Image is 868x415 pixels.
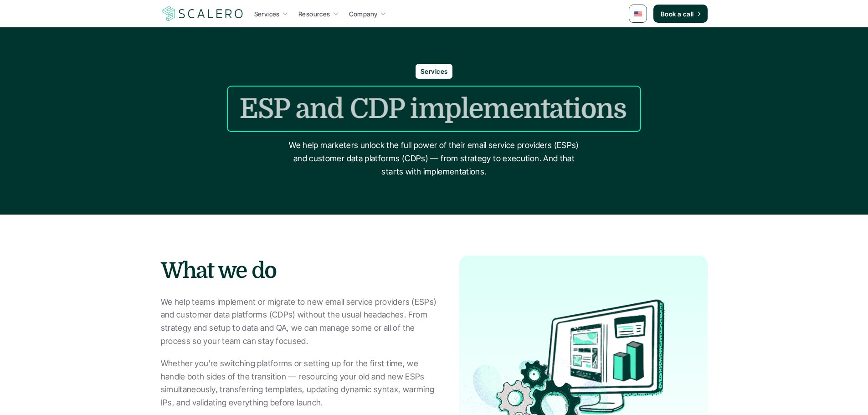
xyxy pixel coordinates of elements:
p: Company [349,9,378,19]
p: We help marketers unlock the full power of their email service providers (ESPs) and customer data... [286,139,582,178]
p: Book a call [661,9,694,19]
p: We help teams implement or migrate to new email service providers (ESPs) and customer data platfo... [161,296,441,348]
h1: ESP and CDP implementations [239,92,626,125]
p: Services [254,9,280,19]
h2: What we do [161,256,434,286]
p: Whether you're switching platforms or setting up for the first time, we handle both sides of the ... [161,357,441,410]
p: Services [421,67,447,76]
img: Scalero company logotype [161,5,245,22]
p: Resources [298,9,330,19]
a: Book a call [653,5,708,23]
